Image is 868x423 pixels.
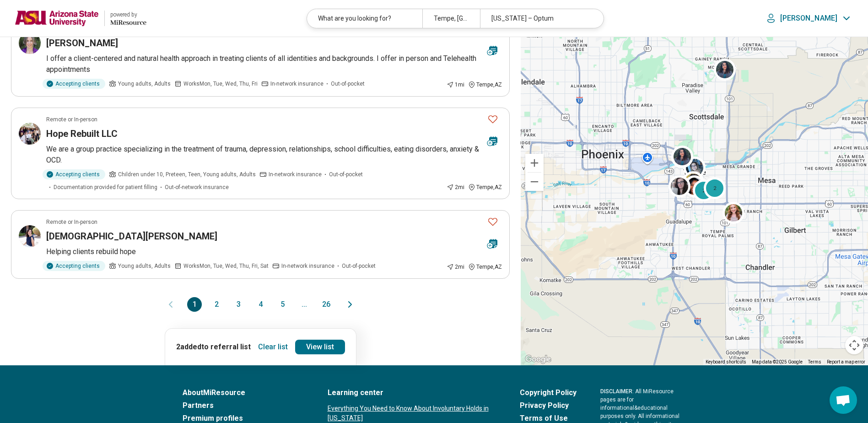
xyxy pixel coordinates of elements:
[693,179,715,201] div: 2
[183,80,258,88] span: Works Mon, Tue, Wed, Thu, Fri
[201,342,251,351] span: to referral list
[447,81,464,89] div: 1 mi
[46,230,217,243] h3: [DEMOGRAPHIC_DATA][PERSON_NAME]
[480,9,595,28] div: [US_STATE] – Optum
[165,183,229,191] span: Out-of-network insurance
[706,359,746,365] button: Keyboard shortcuts
[253,297,268,312] button: 4
[780,14,837,23] p: [PERSON_NAME]
[297,297,312,312] span: ...
[254,340,291,354] button: Clear list
[468,263,502,271] div: Tempe , AZ
[703,177,725,199] div: 2
[269,170,322,179] span: In-network insurance
[484,110,502,129] button: Favorite
[165,297,176,312] button: Previous page
[295,340,345,354] a: View list
[752,359,803,364] span: Map data ©2025 Google
[281,262,334,270] span: In-network insurance
[43,79,105,89] div: Accepting clients
[329,170,363,179] span: Out-of-pocket
[468,81,502,89] div: Tempe , AZ
[270,80,323,88] span: In-network insurance
[231,297,246,312] button: 3
[447,183,464,191] div: 2 mi
[319,297,334,312] button: 26
[118,80,171,88] span: Young adults, Adults
[345,297,356,312] button: Next page
[307,9,422,28] div: What are you looking for?
[525,154,544,172] button: Zoom in
[46,53,502,75] p: I offer a client-centered and natural health approach in treating clients of all identities and b...
[845,336,863,354] button: Map camera controls
[520,387,577,398] a: Copyright Policy
[827,359,865,364] a: Report a map error
[331,80,365,88] span: Out-of-pocket
[447,263,464,271] div: 2 mi
[525,173,544,191] button: Zoom out
[523,353,553,365] img: Google
[187,297,202,312] button: 1
[46,115,97,124] p: Remote or In-person
[520,400,577,411] a: Privacy Policy
[342,262,376,270] span: Out-of-pocket
[484,212,502,231] button: Favorite
[328,404,496,423] a: Everything You Need to Know About Involuntary Holds in [US_STATE]
[54,183,157,191] span: Documentation provided for patient filling
[46,127,118,140] h3: Hope Rebuilt LLC
[15,7,99,29] img: Arizona State University
[15,7,146,29] a: Arizona State Universitypowered by
[183,400,304,411] a: Partners
[808,359,821,364] a: Terms (opens in new tab)
[46,218,97,226] p: Remote or In-person
[328,387,496,398] a: Learning center
[209,297,224,312] button: 2
[422,9,480,28] div: Tempe, [GEOGRAPHIC_DATA]
[43,261,105,271] div: Accepting clients
[110,11,146,19] div: powered by
[830,386,857,414] div: Open chat
[183,387,304,398] a: AboutMiResource
[183,262,269,270] span: Works Mon, Tue, Wed, Thu, Fri, Sat
[275,297,290,312] button: 5
[600,388,632,395] span: DISCLAIMER
[46,246,502,257] p: Helping clients rebuild hope
[46,37,118,49] h3: [PERSON_NAME]
[523,353,553,365] a: Open this area in Google Maps (opens a new window)
[176,342,251,352] p: 2 added
[43,169,105,179] div: Accepting clients
[118,170,256,179] span: Children under 10, Preteen, Teen, Young adults, Adults
[468,183,502,191] div: Tempe , AZ
[46,144,502,166] p: We are a group practice specializing in the treatment of trauma, depression, relationships, schoo...
[118,262,171,270] span: Young adults, Adults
